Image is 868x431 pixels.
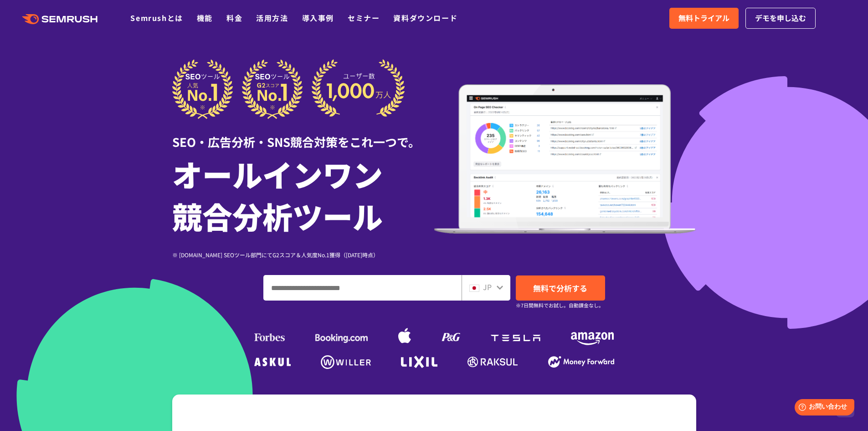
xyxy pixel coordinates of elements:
[516,275,605,301] a: 無料で分析する
[669,8,739,29] a: 無料トライアル
[787,395,858,421] iframe: Help widget launcher
[172,250,434,259] div: ※ [DOMAIN_NAME] SEOツール部門にてG2スコア＆人気度No.1獲得（[DATE]時点）
[533,282,587,294] span: 無料で分析する
[226,12,242,23] a: 料金
[256,12,288,23] a: 活用方法
[172,119,434,151] div: SEO・広告分析・SNS競合対策をこれ一つで。
[393,12,457,23] a: 資料ダウンロード
[172,153,434,237] h1: オールインワン 競合分析ツール
[302,12,334,23] a: 導入事例
[197,12,213,23] a: 機能
[755,12,806,24] span: デモを申し込む
[745,8,816,29] a: デモを申し込む
[483,281,492,292] span: JP
[516,301,604,310] small: ※7日間無料でお試し。自動課金なし。
[678,12,729,24] span: 無料トライアル
[130,12,183,23] a: Semrushとは
[264,275,461,300] input: ドメイン、キーワードまたはURLを入力してください
[348,12,380,23] a: セミナー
